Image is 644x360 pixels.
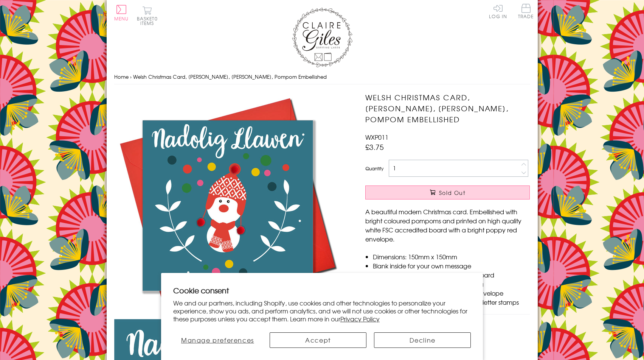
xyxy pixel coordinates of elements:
button: Decline [374,332,471,348]
a: Home [114,73,129,80]
nav: breadcrumbs [114,69,530,85]
img: Welsh Christmas Card, Nadolig Llawen, Snowman, Pompom Embellished [114,92,341,319]
h2: Cookie consent [173,285,471,296]
span: Menu [114,15,129,22]
a: Trade [518,4,534,20]
button: Manage preferences [173,332,262,348]
label: Quantity [365,165,383,172]
span: 0 items [140,15,158,26]
button: Sold Out [365,185,530,199]
img: Claire Giles Greetings Cards [292,8,352,67]
button: Basket0 items [137,6,158,25]
span: WXP011 [365,132,388,142]
li: Printed in the U.K on quality 350gsm board [373,270,530,279]
span: Sold Out [439,189,466,196]
li: Blank inside for your own message [373,261,530,270]
button: Accept [270,332,366,348]
span: £3.75 [365,142,384,152]
a: Log In [489,4,507,19]
h1: Welsh Christmas Card, [PERSON_NAME], [PERSON_NAME], Pompom Embellished [365,92,530,125]
span: Trade [518,4,534,19]
p: A beautiful modern Christmas card. Embellished with bright coloured pompoms and printed on high q... [365,207,530,243]
span: › [130,73,132,80]
li: Dimensions: 150mm x 150mm [373,252,530,261]
span: Manage preferences [181,335,254,344]
p: We and our partners, including Shopify, use cookies and other technologies to personalize your ex... [173,299,471,323]
a: Privacy Policy [340,314,380,323]
button: Menu [114,5,129,21]
span: Welsh Christmas Card, [PERSON_NAME], [PERSON_NAME], Pompom Embellished [133,73,327,80]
